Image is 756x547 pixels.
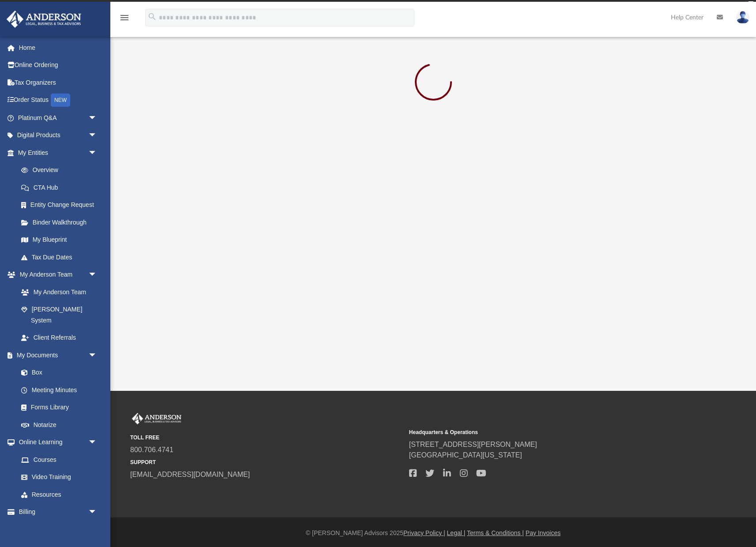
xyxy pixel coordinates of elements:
a: Client Referrals [12,329,106,347]
a: My Blueprint [12,231,106,249]
img: Anderson Advisors Platinum Portal [4,11,84,28]
i: menu [119,12,130,23]
span: arrow_drop_down [88,434,106,452]
a: [GEOGRAPHIC_DATA][US_STATE] [409,451,522,459]
a: Privacy Policy | [403,529,445,536]
div: NEW [51,94,70,107]
div: close [748,1,754,7]
a: My Anderson Team [12,283,102,301]
a: Video Training [12,468,102,486]
a: Order StatusNEW [6,91,110,109]
a: Online Learningarrow_drop_down [6,434,106,451]
div: © [PERSON_NAME] Advisors 2025 [110,528,756,538]
a: Legal | [447,529,466,536]
a: 800.706.4741 [130,446,173,453]
span: arrow_drop_down [88,144,106,162]
a: Binder Walkthrough [12,214,110,231]
a: [PERSON_NAME] System [12,301,106,329]
a: Resources [12,486,106,503]
a: Digital Productsarrow_drop_down [6,127,110,144]
span: arrow_drop_down [88,127,106,145]
a: Billingarrow_drop_down [6,503,110,521]
a: Forms Library [12,399,102,416]
i: search [147,12,157,22]
a: Box [12,364,102,382]
a: Meeting Minutes [12,381,106,399]
small: Headquarters & Operations [409,428,682,436]
a: My Documentsarrow_drop_down [6,346,106,364]
a: Tax Organizers [6,74,110,91]
a: Notarize [12,416,106,434]
small: SUPPORT [130,458,403,466]
span: arrow_drop_down [88,109,106,127]
a: My Entitiesarrow_drop_down [6,144,110,161]
a: Platinum Q&Aarrow_drop_down [6,109,110,127]
a: menu [119,17,130,23]
a: Terms & Conditions | [467,529,524,536]
a: CTA Hub [12,179,110,196]
a: Online Ordering [6,56,110,74]
a: Home [6,39,110,56]
a: My Anderson Teamarrow_drop_down [6,266,106,284]
a: Courses [12,451,106,468]
a: Entity Change Request [12,196,110,214]
a: [EMAIL_ADDRESS][DOMAIN_NAME] [130,471,250,478]
span: arrow_drop_down [88,503,106,521]
a: Tax Due Dates [12,248,110,266]
img: User Pic [736,11,749,24]
span: arrow_drop_down [88,346,106,364]
small: TOLL FREE [130,434,403,442]
span: arrow_drop_down [88,266,106,284]
a: Pay Invoices [526,529,560,536]
a: [STREET_ADDRESS][PERSON_NAME] [409,441,537,448]
a: Overview [12,161,110,179]
img: Anderson Advisors Platinum Portal [130,413,183,424]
